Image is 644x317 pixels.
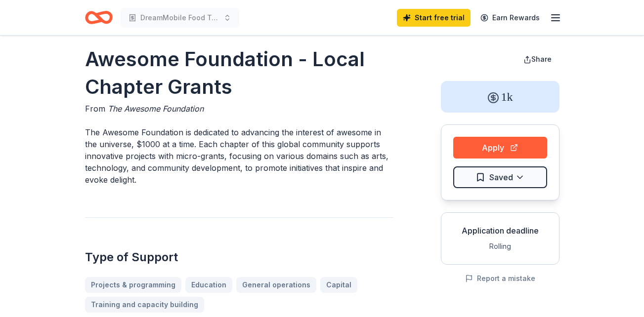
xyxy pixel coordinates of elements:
a: Education [185,277,232,293]
button: Share [515,49,559,69]
button: DreamMobile Food Truck [121,8,239,28]
div: From [85,103,393,115]
span: DreamMobile Food Truck [140,12,219,24]
div: 1k [441,81,559,113]
a: Start free trial [397,9,471,27]
span: The Awesome Foundation [108,104,204,114]
a: General operations [236,277,316,293]
a: Earn Rewards [474,9,546,27]
a: Training and capacity building [85,297,204,313]
p: The Awesome Foundation is dedicated to advancing the interest of awesome in the universe, $1000 a... [85,126,393,186]
span: Share [531,55,552,63]
button: Report a mistake [465,273,535,284]
a: Capital [320,277,357,293]
div: Rolling [449,240,551,252]
button: Saved [453,166,547,188]
h2: Type of Support [85,249,393,265]
span: Saved [489,171,513,184]
h1: Awesome Foundation - Local Chapter Grants [85,45,393,101]
a: Home [85,6,113,29]
button: Apply [453,137,547,158]
a: Projects & programming [85,277,181,293]
div: Application deadline [449,225,551,237]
